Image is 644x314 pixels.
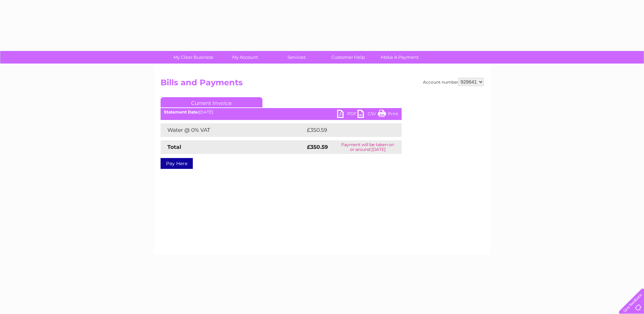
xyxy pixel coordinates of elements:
[167,144,181,150] strong: Total
[305,123,390,137] td: £350.59
[161,110,402,115] div: [DATE]
[161,97,262,107] a: Current Invoice
[372,51,428,64] a: Make A Payment
[423,78,484,86] div: Account number
[337,110,357,120] a: PDF
[320,51,376,64] a: Customer Help
[161,123,305,137] td: Water @ 0% VAT
[165,51,221,64] a: My Clear Business
[161,78,484,91] h2: Bills and Payments
[357,110,378,120] a: CSV
[307,144,328,150] strong: £350.59
[217,51,273,64] a: My Account
[334,140,401,154] td: Payment will be taken on or around [DATE]
[161,158,193,169] a: Pay Here
[164,109,199,115] b: Statement Date:
[378,110,398,120] a: Print
[269,51,325,64] a: Services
